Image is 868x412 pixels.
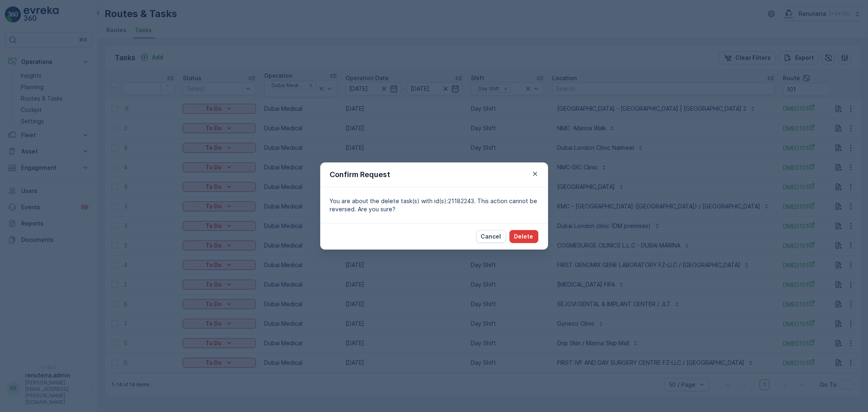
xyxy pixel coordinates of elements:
[330,197,538,213] p: You are about the delete task(s) with id(s):21182243. This action cannot be reversed. Are you sure?
[330,169,391,180] p: Confirm Request
[476,230,506,243] button: Cancel
[514,232,533,241] p: Delete
[509,230,538,243] button: Delete
[481,232,501,241] p: Cancel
